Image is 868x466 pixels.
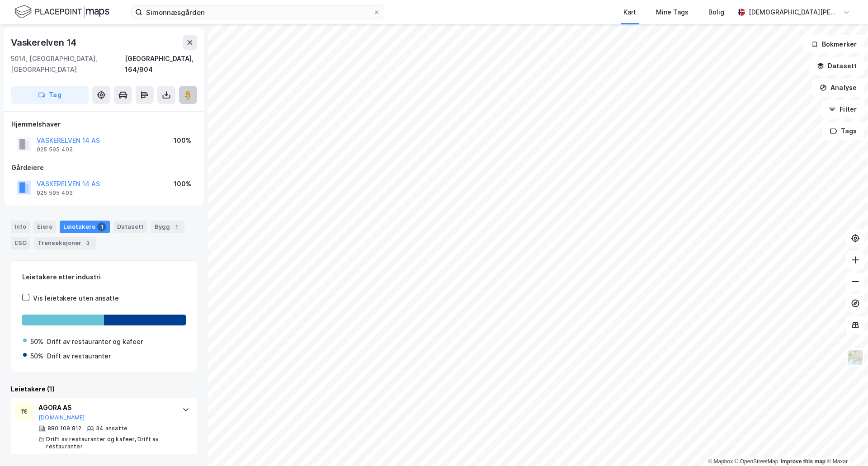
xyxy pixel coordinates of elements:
[172,222,181,231] div: 1
[125,53,197,75] div: [GEOGRAPHIC_DATA], 164/904
[30,336,43,347] div: 50%
[11,221,30,233] div: Info
[46,436,173,450] div: Drift av restauranter og kafeer, Drift av restauranter
[656,7,689,18] div: Mine Tags
[822,122,864,140] button: Tags
[151,221,184,233] div: Bygg
[11,119,197,130] div: Hjemmelshaver
[11,35,78,50] div: Vaskerelven 14
[812,79,864,97] button: Analyse
[749,7,839,18] div: [DEMOGRAPHIC_DATA][PERSON_NAME]
[14,4,109,20] img: logo.f888ab2527a4732fd821a326f86c7f29.svg
[823,423,868,466] div: Kontrollprogram for chat
[11,162,197,173] div: Gårdeiere
[47,336,143,347] div: Drift av restauranter og kafeer
[113,221,147,233] div: Datasett
[33,293,119,304] div: Vis leietakere uten ansatte
[803,35,864,53] button: Bokmerker
[174,135,191,146] div: 100%
[30,351,43,362] div: 50%
[47,351,111,362] div: Drift av restauranter
[37,189,73,197] div: 925 595 403
[821,100,864,118] button: Filter
[22,272,186,282] div: Leietakere etter industri
[97,222,106,231] div: 1
[96,425,127,432] div: 34 ansatte
[11,86,89,104] button: Tag
[781,458,826,465] a: Improve this map
[823,423,868,466] iframe: Chat Widget
[142,5,373,19] input: Søk på adresse, matrikkel, gårdeiere, leietakere eller personer
[47,425,81,432] div: 880 109 812
[83,239,92,248] div: 3
[38,402,173,413] div: AGORA AS
[37,146,73,153] div: 925 595 403
[708,458,733,465] a: Mapbox
[34,237,96,249] div: Transaksjoner
[33,221,56,233] div: Eiere
[60,221,110,233] div: Leietakere
[38,414,85,421] button: [DOMAIN_NAME]
[708,7,724,18] div: Bolig
[174,179,191,189] div: 100%
[735,458,778,465] a: OpenStreetMap
[847,349,864,366] img: Z
[11,384,197,395] div: Leietakere (1)
[11,237,30,249] div: ESG
[11,53,125,75] div: 5014, [GEOGRAPHIC_DATA], [GEOGRAPHIC_DATA]
[809,57,864,75] button: Datasett
[623,7,636,18] div: Kart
